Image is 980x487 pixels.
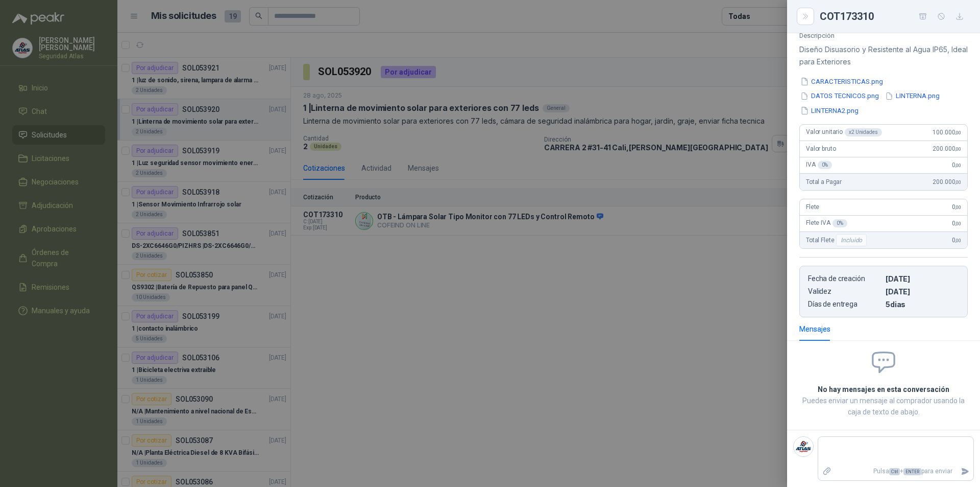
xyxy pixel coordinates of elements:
[799,10,812,22] button: Close
[955,130,961,135] span: ,00
[952,161,961,169] span: 0
[933,129,961,136] span: 100.000
[952,220,961,227] span: 0
[952,203,961,211] span: 0
[886,300,959,309] p: 5 dias
[957,462,973,480] button: Enviar
[799,105,860,116] button: LINTERNA2.png
[933,145,961,152] span: 200.000
[806,219,847,227] span: Flete IVA
[799,43,968,68] p: Diseño Disuasorio y Resistente al Agua IP65, Ideal para Exteriores
[799,91,880,102] button: DATOS TECNICOS.png
[818,462,836,480] label: Adjuntar archivos
[836,462,957,480] p: Pulsa + para enviar
[808,300,881,309] p: Días de entrega
[886,287,959,296] p: [DATE]
[836,234,867,246] div: Incluido
[955,146,961,152] span: ,00
[806,145,836,152] span: Valor bruto
[818,161,832,169] div: 0 %
[806,161,832,169] span: IVA
[799,395,968,418] p: Puedes enviar un mensaje al comprador usando la caja de texto de abajo.
[933,178,961,185] span: 200.000
[886,274,959,283] p: [DATE]
[799,76,884,87] button: CARACTERISTICAS.png
[903,468,921,475] span: ENTER
[806,234,869,246] span: Total Flete
[806,128,882,136] span: Valor unitario
[955,179,961,185] span: ,00
[808,287,881,296] p: Validez
[794,437,813,456] img: Company Logo
[955,163,961,168] span: ,00
[806,203,819,211] span: Flete
[820,8,968,25] div: COT173310
[955,238,961,243] span: ,00
[952,237,961,244] span: 0
[799,323,830,335] div: Mensajes
[884,91,941,102] button: LINTERNA.png
[808,274,881,283] p: Fecha de creación
[889,468,900,475] span: Ctrl
[845,128,882,136] div: x 2 Unidades
[806,178,842,185] span: Total a Pagar
[799,32,968,39] p: Descripción
[799,384,968,395] h2: No hay mensajes en esta conversación
[955,221,961,226] span: ,00
[832,219,847,227] div: 0 %
[955,204,961,210] span: ,00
